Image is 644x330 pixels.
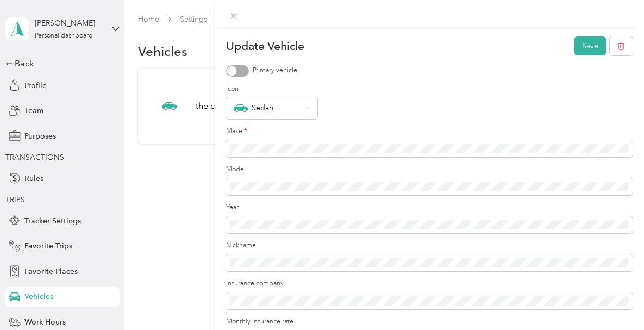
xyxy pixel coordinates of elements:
[583,269,644,330] iframe: Everlance-gr Chat Button Frame
[226,203,633,213] label: Year
[226,317,633,327] label: Monthly insurance rate
[226,127,633,136] label: Make
[234,101,248,115] img: Sedan
[574,36,606,55] button: Save
[226,241,633,251] label: Nickname
[253,66,297,76] label: Primary vehicle
[226,279,633,289] label: Insurance company
[226,165,633,175] label: Model
[226,39,304,54] p: Update Vehicle
[226,84,633,94] label: Icon
[234,101,302,115] div: Sedan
